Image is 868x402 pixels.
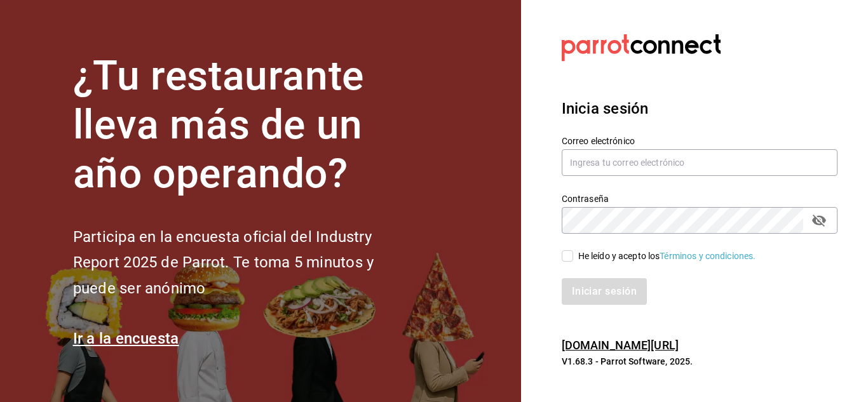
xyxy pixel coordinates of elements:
button: passwordField [808,210,830,231]
label: Correo electrónico [562,137,837,145]
div: He leído y acepto los [578,250,756,263]
input: Ingresa tu correo electrónico [562,149,837,176]
p: V1.68.3 - Parrot Software, 2025. [562,355,837,368]
a: [DOMAIN_NAME][URL] [562,338,679,352]
a: Términos y condiciones. [660,251,756,261]
a: Ir a la encuesta [73,330,179,347]
h3: Inicia sesión [562,97,837,120]
h2: Participa en la encuesta oficial del Industry Report 2025 de Parrot. Te toma 5 minutos y puede se... [73,224,416,302]
label: Contraseña [562,194,837,203]
h1: ¿Tu restaurante lleva más de un año operando? [73,52,416,198]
